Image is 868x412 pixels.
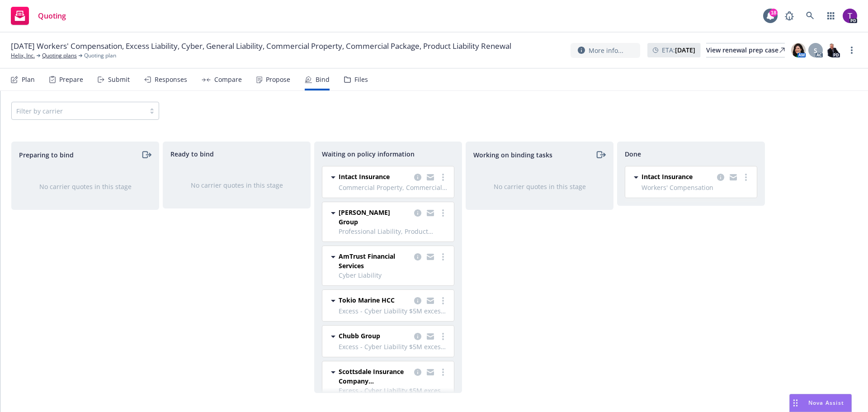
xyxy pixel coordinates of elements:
a: copy logging email [425,295,436,306]
a: more [438,367,448,378]
a: copy logging email [412,367,423,378]
span: Excess - Cyber Liability $5M excess of $15M [339,386,448,395]
a: copy logging email [425,172,436,183]
div: Prepare [59,76,83,83]
a: more [741,172,751,183]
span: Nova Assist [808,399,844,407]
a: copy logging email [425,367,436,378]
span: Professional Liability, Product Liability, Errors and Omissions [339,227,448,236]
span: Quoting plan [84,52,116,60]
img: photo [826,43,840,57]
a: moveRight [141,149,151,160]
a: Quoting plans [42,52,77,60]
span: Cyber Liability [339,270,448,280]
div: Submit [108,76,130,83]
span: [DATE] Workers' Compensation, Excess Liability, Cyber, General Liability, Commercial Property, Co... [11,41,511,52]
span: Working on binding tasks [473,150,552,160]
a: copy logging email [728,172,739,183]
span: AmTrust Financial Services [339,251,410,270]
div: 18 [769,9,778,17]
button: More info... [571,43,640,58]
div: Propose [266,76,290,83]
span: Intact Insurance [339,172,390,181]
div: Drag to move [790,394,801,412]
span: Quoting [38,12,66,19]
span: ETA : [662,45,695,55]
button: Nova Assist [789,394,852,412]
a: copy logging email [425,208,436,218]
div: Plan [22,76,35,83]
a: Switch app [822,7,840,25]
div: Compare [214,76,242,83]
span: Ready to bind [170,149,214,159]
a: View renewal prep case [706,43,785,57]
span: Excess - Cyber Liability $5M excess of $5M [339,306,448,316]
a: more [438,208,448,218]
a: copy logging email [412,251,423,262]
span: S [814,46,817,55]
img: photo [843,9,857,23]
a: Helix, Inc. [11,52,35,60]
a: Quoting [7,3,70,28]
span: Waiting on policy information [322,149,415,159]
span: Commercial Property, Commercial Umbrella, Commercial Auto Liability, General Liability, Kidnap an... [339,183,448,192]
strong: [DATE] [675,46,695,54]
span: Done [625,149,641,159]
a: copy logging email [412,208,423,218]
span: More info... [589,46,623,55]
a: more [438,172,448,183]
span: [PERSON_NAME] Group [339,208,410,227]
a: moveRight [595,149,606,160]
span: Workers' Compensation [642,183,751,192]
div: No carrier quotes in this stage [26,182,144,191]
a: copy logging email [715,172,726,183]
span: Excess - Cyber Liability $5M excess of $10M [339,342,448,351]
div: Files [354,76,368,83]
span: Tokio Marine HCC [339,295,395,305]
a: more [438,295,448,306]
span: Intact Insurance [642,172,693,181]
div: No carrier quotes in this stage [178,180,296,190]
a: more [846,45,857,56]
a: copy logging email [425,331,436,342]
a: Search [801,7,819,25]
img: photo [791,43,806,57]
a: more [438,331,448,342]
a: copy logging email [412,295,423,306]
a: copy logging email [412,172,423,183]
a: copy logging email [425,251,436,262]
span: Chubb Group [339,331,380,341]
div: Bind [316,76,330,83]
div: Responses [155,76,187,83]
div: No carrier quotes in this stage [481,182,599,191]
div: View renewal prep case [706,43,785,57]
span: Preparing to bind [19,150,74,160]
span: Scottsdale Insurance Company (Nationwide) [339,367,410,386]
a: Report a Bug [780,7,798,25]
a: more [438,251,448,262]
a: copy logging email [412,331,423,342]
